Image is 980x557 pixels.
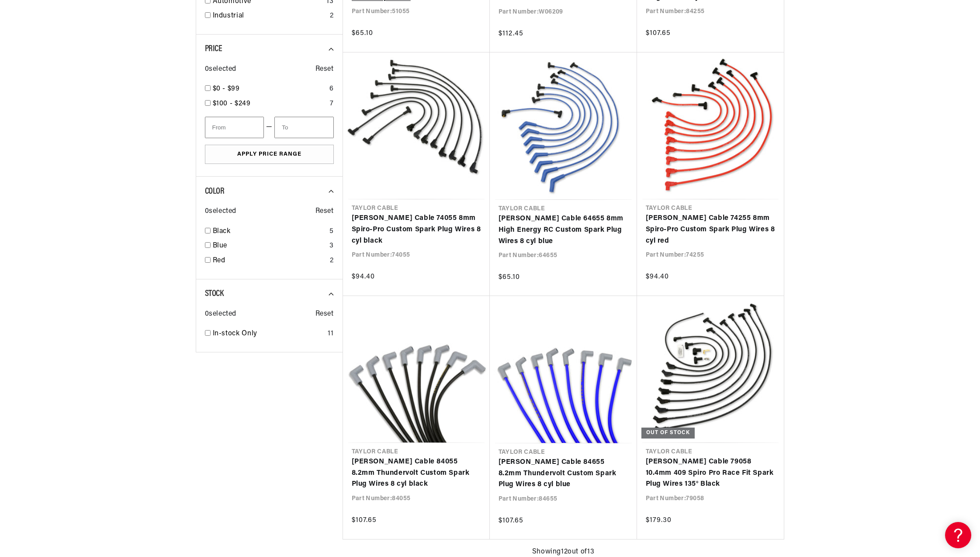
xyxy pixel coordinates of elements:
a: [PERSON_NAME] Cable 79058 10.4mm 409 Spiro Pro Race Fit Spark Plug Wires 135° Black [646,456,775,490]
span: Stock [205,289,224,298]
span: Reset [315,309,334,320]
span: $100 - $249 [213,100,251,107]
span: Price [205,45,222,53]
a: Industrial [213,10,326,22]
span: Reset [315,64,334,75]
div: 6 [329,84,334,95]
a: [PERSON_NAME] Cable 74055 8mm Spiro-Pro Custom Spark Plug Wires 8 cyl black [352,213,481,247]
a: [PERSON_NAME] Cable 84655 8.2mm Thundervolt Custom Spark Plug Wires 8 cyl blue [499,457,628,491]
a: [PERSON_NAME] Cable 84055 8.2mm Thundervolt Custom Spark Plug Wires 8 cyl black [352,456,481,490]
input: To [274,117,333,138]
div: 3 [329,240,334,252]
div: 11 [328,328,333,340]
a: Red [213,255,326,267]
a: Black [213,226,326,237]
span: 0 selected [205,64,236,75]
a: [PERSON_NAME] Cable 74255 8mm Spiro-Pro Custom Spark Plug Wires 8 cyl red [646,213,775,247]
div: 2 [330,10,334,22]
span: 0 selected [205,309,236,320]
span: Reset [315,206,334,217]
span: $0 - $99 [213,85,240,92]
a: Blue [213,240,326,252]
span: Color [205,187,225,196]
a: [PERSON_NAME] Cable 64655 8mm High Energy RC Custom Spark Plug Wires 8 cyl blue [499,213,628,247]
div: 5 [329,226,334,237]
div: 2 [330,255,334,267]
input: From [205,117,264,138]
div: 7 [330,98,334,110]
span: 0 selected [205,206,236,217]
button: Apply Price Range [205,145,334,164]
a: In-stock Only [213,328,325,340]
span: — [266,122,273,133]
